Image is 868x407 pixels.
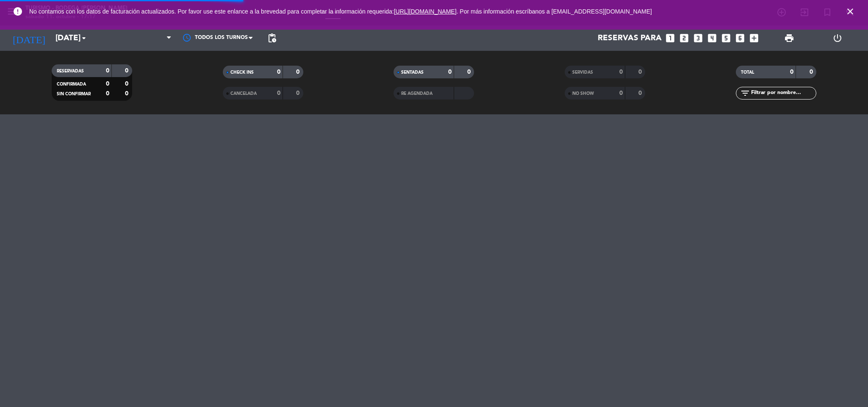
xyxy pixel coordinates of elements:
[832,33,843,43] i: power_settings_new
[457,8,652,15] a: . Por más información escríbanos a [EMAIL_ADDRESS][DOMAIN_NAME]
[230,91,257,96] span: CANCELADA
[813,25,862,51] div: LOG OUT
[707,33,718,44] i: looks_4
[57,69,84,73] span: RESERVADAS
[394,8,457,15] a: [URL][DOMAIN_NAME]
[277,69,280,75] strong: 0
[721,33,732,44] i: looks_5
[277,90,280,96] strong: 0
[57,82,86,86] span: CONFIRMADA
[6,29,51,47] i: [DATE]
[401,91,433,96] span: RE AGENDADA
[572,70,593,75] span: SERVIDAS
[750,89,816,98] input: Filtrar por nombre...
[572,91,594,96] span: NO SHOW
[79,33,89,43] i: arrow_drop_down
[693,33,704,44] i: looks_3
[638,69,643,75] strong: 0
[598,33,662,43] span: Reservas para
[125,91,130,97] strong: 0
[619,90,623,96] strong: 0
[57,92,91,96] span: SIN CONFIRMAR
[735,33,746,44] i: looks_6
[638,90,643,96] strong: 0
[790,69,793,75] strong: 0
[741,70,754,75] span: TOTAL
[125,68,130,74] strong: 0
[810,69,815,75] strong: 0
[267,33,277,43] span: pending_actions
[749,33,760,44] i: add_box
[13,6,23,17] i: error
[296,90,301,96] strong: 0
[296,69,301,75] strong: 0
[106,68,109,74] strong: 0
[401,70,424,75] span: SENTADAS
[845,6,855,17] i: close
[467,69,472,75] strong: 0
[29,8,652,15] span: No contamos con los datos de facturación actualizados. Por favor use este enlance a la brevedad p...
[784,33,794,43] span: print
[106,91,109,97] strong: 0
[665,33,676,44] i: looks_one
[740,88,750,98] i: filter_list
[448,69,452,75] strong: 0
[619,69,623,75] strong: 0
[230,70,254,75] span: CHECK INS
[125,81,130,87] strong: 0
[106,81,109,87] strong: 0
[679,33,690,44] i: looks_two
